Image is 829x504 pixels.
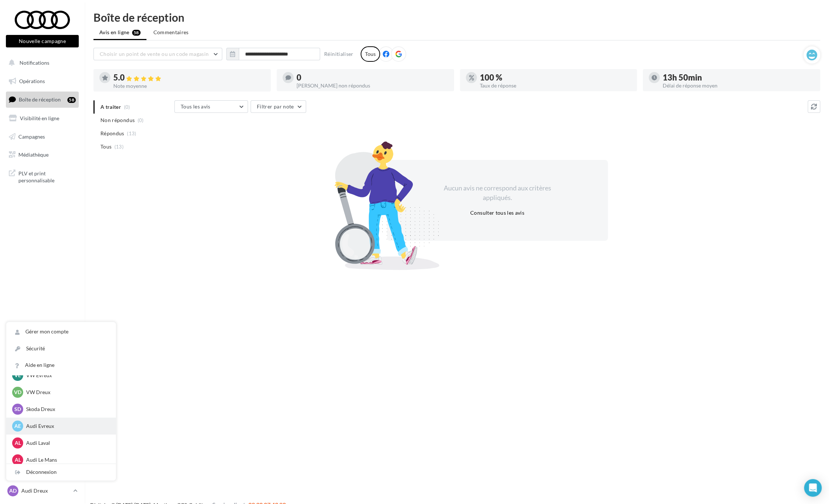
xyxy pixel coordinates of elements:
[26,439,107,447] p: Audi Laval
[4,165,80,187] a: PLV et print personnalisable
[93,48,222,60] button: Choisir un point de vente ou un code magasin
[4,111,80,126] a: Visibilité en ligne
[100,130,124,137] span: Répondus
[361,46,380,62] div: Tous
[15,439,21,447] span: AL
[127,131,136,136] span: (13)
[26,422,107,430] p: Audi Evreux
[153,29,189,36] span: Commentaires
[14,372,21,379] span: VE
[19,96,61,103] span: Boîte de réception
[20,60,49,66] span: Notifications
[663,74,814,82] div: 13h 50min
[19,78,45,84] span: Opérations
[26,456,107,464] p: Audi Le Mans
[181,103,210,110] span: Tous les avis
[18,151,49,158] span: Médiathèque
[18,168,76,184] span: PLV et print personnalisable
[804,479,822,497] div: Open Intercom Messenger
[93,12,820,23] div: Boîte de réception
[14,405,21,413] span: SD
[297,83,448,88] div: [PERSON_NAME] non répondus
[6,324,116,340] a: Gérer mon compte
[18,133,45,139] span: Campagnes
[6,484,79,498] a: AD Audi Dreux
[4,55,77,71] button: Notifications
[100,51,209,57] span: Choisir un point de vente ou un code magasin
[26,372,107,379] p: VW Evreux
[114,144,124,150] span: (13)
[15,456,21,464] span: AL
[321,50,357,58] button: Réinitialiser
[20,115,59,121] span: Visibilité en ligne
[14,422,21,430] span: AE
[4,147,80,162] a: Médiathèque
[113,83,265,89] div: Note moyenne
[14,389,21,396] span: VD
[6,464,116,480] div: Déconnexion
[9,487,17,494] span: AD
[100,117,135,124] span: Non répondus
[480,74,631,82] div: 100 %
[4,74,80,89] a: Opérations
[251,100,306,113] button: Filtrer par note
[100,143,111,150] span: Tous
[26,389,107,396] p: VW Dreux
[480,83,631,88] div: Taux de réponse
[174,100,248,113] button: Tous les avis
[113,74,265,82] div: 5.0
[434,183,561,202] div: Aucun avis ne correspond aux critères appliqués.
[6,340,116,357] a: Sécurité
[663,83,814,88] div: Délai de réponse moyen
[21,487,70,494] p: Audi Dreux
[467,208,527,217] button: Consulter tous les avis
[26,405,107,413] p: Skoda Dreux
[4,92,80,107] a: Boîte de réception58
[297,74,448,82] div: 0
[67,97,76,103] div: 58
[138,117,144,123] span: (0)
[6,357,116,373] a: Aide en ligne
[4,129,80,144] a: Campagnes
[6,35,79,47] button: Nouvelle campagne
